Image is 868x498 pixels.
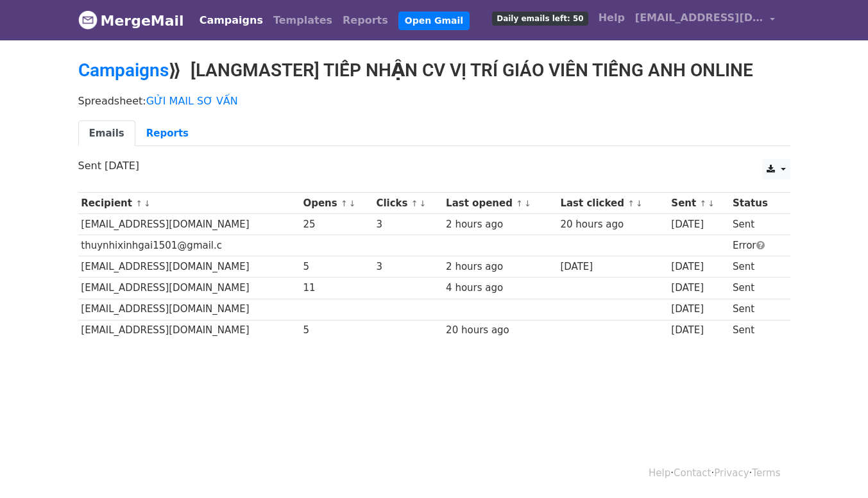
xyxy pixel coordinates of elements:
a: Campaigns [78,60,169,81]
div: [DATE] [671,302,726,317]
a: ↑ [341,199,348,208]
a: Reports [135,120,200,147]
div: 2 hours ago [446,217,554,232]
p: Spreadsheet: [78,94,790,108]
th: Sent [668,193,730,214]
div: 11 [303,281,370,295]
a: ↓ [636,199,643,208]
a: [EMAIL_ADDRESS][DOMAIN_NAME] [630,5,780,35]
a: ↓ [420,199,427,208]
div: 3 [376,260,439,274]
p: Sent [DATE] [78,159,790,172]
td: Sent [729,320,782,341]
td: [EMAIL_ADDRESS][DOMAIN_NAME] [78,278,300,299]
th: Last clicked [557,193,668,214]
a: Reports [337,8,393,33]
td: [EMAIL_ADDRESS][DOMAIN_NAME] [78,256,300,278]
th: Recipient [78,193,300,214]
a: ↓ [708,199,715,208]
span: Daily emails left: 50 [492,12,588,26]
th: Last opened [443,193,557,214]
th: Opens [300,193,373,214]
a: MergeMail [78,7,184,34]
div: 5 [303,260,370,274]
div: 3 [376,217,439,232]
th: Clicks [373,193,443,214]
a: Contact [674,467,711,479]
div: [DATE] [671,281,726,295]
img: MergeMail logo [78,10,98,29]
a: ↑ [516,199,523,208]
a: Help [649,467,670,479]
td: Sent [729,214,782,235]
a: Daily emails left: 50 [487,5,593,31]
td: Sent [729,256,782,278]
td: [EMAIL_ADDRESS][DOMAIN_NAME] [78,299,300,320]
div: [DATE] [671,323,726,338]
a: ↑ [627,199,634,208]
a: ↑ [135,199,142,208]
a: Emails [78,120,135,147]
div: [DATE] [671,217,726,232]
h2: ⟫ [LANGMASTER] TIẾP NHẬN CV VỊ TRÍ GIÁO VIÊN TIẾNG ANH ONLINE [78,60,790,81]
a: Templates [268,8,337,33]
a: ↓ [144,199,151,208]
td: thuynhixinhgai1501@gmail.c [78,235,300,256]
td: [EMAIL_ADDRESS][DOMAIN_NAME] [78,320,300,341]
div: [DATE] [560,260,665,274]
div: 2 hours ago [446,260,554,274]
th: Status [729,193,782,214]
a: Help [593,5,630,31]
a: ↑ [699,199,706,208]
span: [EMAIL_ADDRESS][DOMAIN_NAME] [635,10,763,26]
div: 5 [303,323,370,338]
div: [DATE] [671,260,726,274]
div: 20 hours ago [446,323,554,338]
a: GỬI MAIL SƠ VẤN [146,95,238,107]
a: Privacy [714,467,749,479]
a: ↓ [349,199,356,208]
a: ↓ [524,199,531,208]
div: 4 hours ago [446,281,554,295]
a: ↑ [411,199,418,208]
div: 20 hours ago [560,217,665,232]
td: Error [729,235,782,256]
div: 25 [303,217,370,232]
td: Sent [729,299,782,320]
a: Open Gmail [398,12,470,30]
td: [EMAIL_ADDRESS][DOMAIN_NAME] [78,214,300,235]
a: Terms [752,467,780,479]
a: Campaigns [194,8,268,33]
td: Sent [729,278,782,299]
